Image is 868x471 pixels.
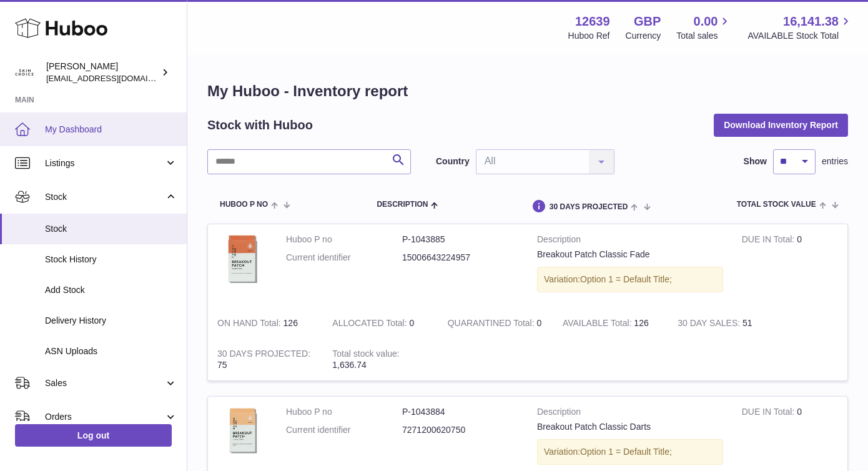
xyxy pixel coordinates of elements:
dt: Current identifier [286,424,402,436]
a: 0.00 Total sales [676,13,732,42]
strong: 30 DAY SALES [678,318,742,331]
span: 30 DAYS PROJECTED [550,203,628,211]
span: 0 [537,318,542,328]
span: Stock [45,191,164,203]
strong: ON HAND Total [217,318,284,331]
div: Breakout Patch Classic Darts [537,421,723,433]
span: Total sales [676,30,732,42]
strong: 12639 [575,13,610,30]
span: 1,636.74 [332,360,367,370]
label: Show [744,156,767,167]
img: admin@skinchoice.com [15,63,34,82]
h1: My Huboo - Inventory report [207,81,848,101]
dt: Huboo P no [286,406,402,418]
span: ASN Uploads [45,345,177,357]
span: My Dashboard [45,124,177,136]
div: Variation: [537,439,723,465]
a: 16,141.38 AVAILABLE Stock Total [747,13,853,42]
dd: P-1043884 [402,406,518,418]
span: Delivery History [45,315,177,327]
div: Huboo Ref [568,30,610,42]
a: Log out [15,424,172,447]
span: 16,141.38 [783,13,839,30]
strong: Description [537,234,723,249]
strong: DUE IN Total [742,407,797,420]
span: entries [822,156,848,167]
td: 75 [208,339,323,381]
span: Huboo P no [220,201,268,209]
strong: DUE IN Total [742,234,797,247]
div: Breakout Patch Classic Fade [537,249,723,260]
strong: Description [537,406,723,421]
strong: ALLOCATED Total [332,318,409,331]
span: AVAILABLE Stock Total [747,30,853,42]
td: 0 [732,224,847,308]
div: [PERSON_NAME] [46,61,159,84]
button: Download Inventory Report [714,114,848,136]
strong: QUARANTINED Total [448,318,537,331]
span: 0.00 [694,13,718,30]
span: Add Stock [45,284,177,296]
span: Description [377,201,428,209]
span: Sales [45,377,164,389]
span: Orders [45,411,164,423]
div: Variation: [537,267,723,292]
td: 126 [208,308,323,339]
dt: Huboo P no [286,234,402,245]
span: [EMAIL_ADDRESS][DOMAIN_NAME] [46,73,184,83]
span: Stock History [45,254,177,265]
label: Country [436,156,470,167]
h2: Stock with Huboo [207,117,313,134]
span: Stock [45,223,177,235]
strong: AVAILABLE Total [563,318,634,331]
td: 0 [323,308,438,339]
dd: 15006643224957 [402,252,518,264]
span: Listings [45,157,164,169]
img: product image [217,406,267,456]
strong: GBP [634,13,661,30]
td: 51 [668,308,783,339]
span: Option 1 = Default Title; [580,447,672,457]
dd: P-1043885 [402,234,518,245]
span: Option 1 = Default Title; [580,274,672,284]
strong: Total stock value [332,349,399,362]
img: product image [217,234,267,285]
strong: 30 DAYS PROJECTED [217,349,310,362]
dd: 7271200620750 [402,424,518,436]
td: 126 [553,308,668,339]
dt: Current identifier [286,252,402,264]
span: Total stock value [737,201,816,209]
div: Currency [626,30,661,42]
